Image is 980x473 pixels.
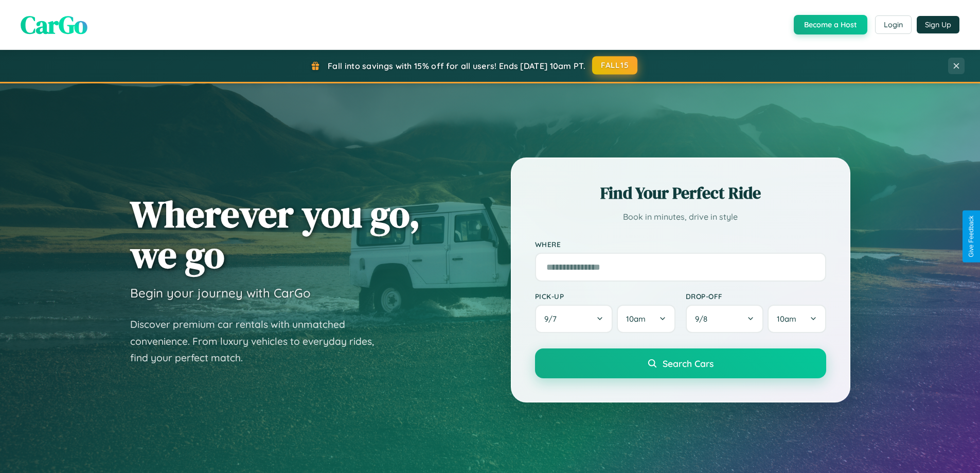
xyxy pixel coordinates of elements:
button: 9/7 [535,305,613,333]
button: FALL15 [592,56,637,75]
span: 10am [626,314,646,324]
p: Discover premium car rentals with unmatched convenience. From luxury vehicles to everyday rides, ... [130,316,387,366]
button: Become a Host [794,15,867,34]
span: CarGo [21,8,87,42]
span: Search Cars [663,358,714,369]
label: Drop-off [686,292,826,301]
span: Fall into savings with 15% off for all users! Ends [DATE] 10am PT. [328,61,585,71]
button: 10am [617,305,675,333]
h2: Find Your Perfect Ride [535,182,826,204]
button: Sign Up [917,16,959,33]
label: Pick-up [535,292,675,301]
span: 9 / 8 [695,314,712,324]
button: Search Cars [535,348,826,378]
button: 10am [768,305,826,333]
p: Book in minutes, drive in style [535,209,826,224]
h1: Wherever you go, we go [130,194,420,275]
span: 10am [777,314,796,324]
div: Give Feedback [968,216,975,257]
button: Login [875,15,912,34]
button: 9/8 [686,305,764,333]
label: Where [535,240,826,249]
span: 9 / 7 [544,314,562,324]
h3: Begin your journey with CarGo [130,285,311,301]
